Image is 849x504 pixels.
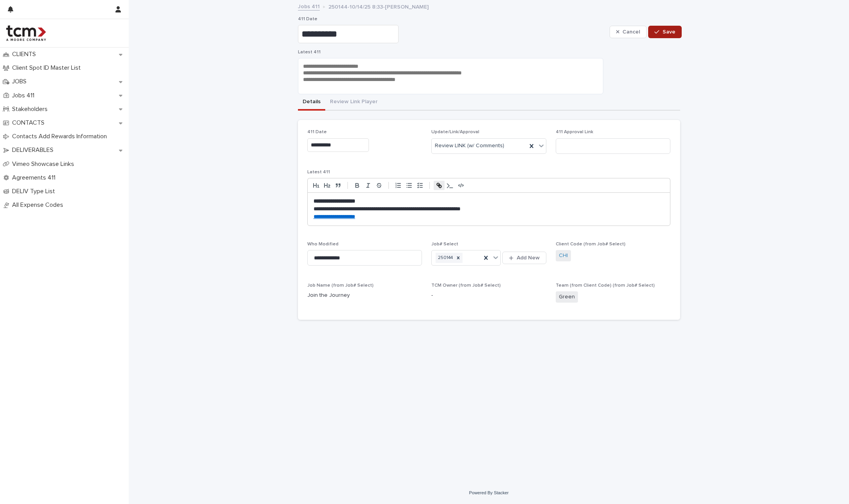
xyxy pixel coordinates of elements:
span: Who Modified [307,242,339,247]
p: CONTACTS [9,119,51,127]
span: TCM Owner (from Job# Select) [431,283,501,288]
button: Details [298,94,325,111]
p: Client Spot ID Master List [9,64,87,72]
button: Review Link Player [325,94,382,111]
p: Vimeo Showcase Links [9,160,80,168]
span: Add New [517,255,540,261]
span: Save [663,29,675,35]
p: JOBS [9,78,33,85]
span: Job# Select [431,242,458,247]
a: Powered By Stacker [469,490,509,495]
span: Client Code (from Job# Select) [556,242,626,247]
span: 411 Approval Link [556,130,593,134]
span: Cancel [622,29,640,35]
span: Team (from Client Code) (from Job# Select) [556,283,655,288]
p: Jobs 411 [9,92,41,99]
a: Jobs 411 [298,2,320,11]
span: Latest 411 [298,50,321,55]
span: 411 Date [298,17,317,21]
p: Stakeholders [9,106,54,113]
span: Update/Link/Approval [431,130,479,134]
span: Latest 411 [307,170,330,174]
p: Agreements 411 [9,174,62,182]
span: Green [556,291,578,303]
p: 250144-10/14/25 8:33-[PERSON_NAME] [328,2,429,11]
img: 4hMmSqQkux38exxPVZHQ [6,25,46,41]
span: 411 Date [307,130,327,134]
button: Save [648,26,681,38]
button: Cancel [610,26,647,38]
span: Review LINK (w/ Comments) [435,142,504,150]
p: CLIENTS [9,51,42,58]
a: CHI [559,252,568,260]
p: - [431,291,546,300]
p: Join the Journey [307,291,422,300]
button: Add New [502,252,546,264]
p: DELIVERABLES [9,146,60,154]
p: All Expense Codes [9,201,69,209]
p: Contacts Add Rewards Information [9,133,113,140]
p: DELIV Type List [9,188,61,195]
span: Job Name (from Job# Select) [307,283,374,288]
div: 250144 [436,253,454,263]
